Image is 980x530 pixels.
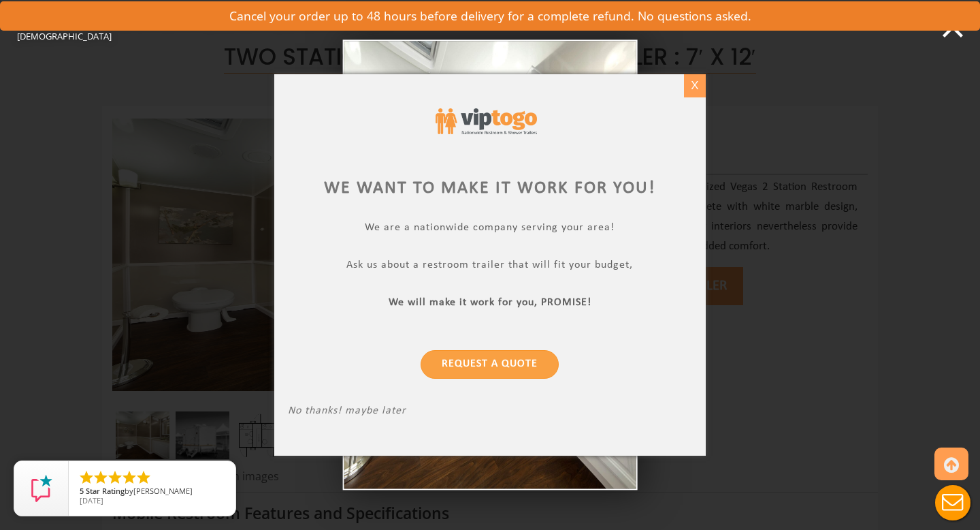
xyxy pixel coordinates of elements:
[288,259,692,275] p: Ask us about a restroom trailer that will fit your budget,
[121,469,137,486] li: 
[86,486,125,496] span: Star Rating
[135,469,152,486] li: 
[78,469,95,486] li: 
[107,469,123,486] li: 
[80,495,103,505] span: [DATE]
[288,405,692,420] p: No thanks! maybe later
[80,487,225,497] span: by
[389,297,591,308] b: We will make it work for you, PROMISE!
[288,221,692,237] p: We are a nationwide company serving your area!
[436,108,536,134] img: viptogo logo
[421,350,559,379] a: Request a Quote
[93,469,109,486] li: 
[684,74,705,97] div: X
[28,475,55,502] img: Review Rating
[133,486,193,496] span: [PERSON_NAME]
[288,176,692,201] div: We want to make it work for you!
[926,476,980,530] button: Live Chat
[80,486,84,496] span: 5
